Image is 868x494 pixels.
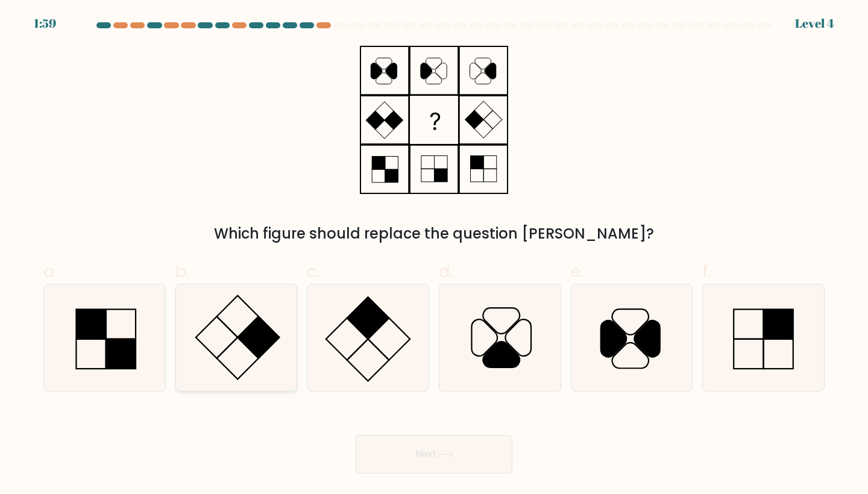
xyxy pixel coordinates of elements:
[175,260,190,283] span: b.
[571,260,584,283] span: e.
[356,435,512,474] button: Next
[795,14,834,33] div: Level 4
[51,223,817,245] div: Which figure should replace the question [PERSON_NAME]?
[307,260,320,283] span: c.
[702,260,711,283] span: f.
[439,260,453,283] span: d.
[34,14,56,33] div: 1:59
[43,260,58,283] span: a.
